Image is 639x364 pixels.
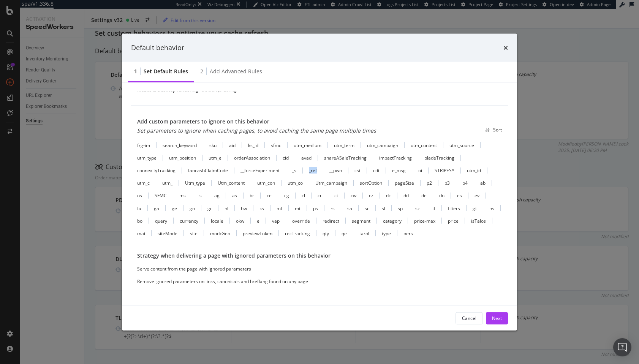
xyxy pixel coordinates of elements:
[190,230,198,236] div: site
[309,167,317,174] div: _ref
[285,230,310,236] div: recTracking
[334,192,338,199] div: ct
[200,67,203,75] div: 2
[288,180,303,186] div: utm_co
[137,217,142,224] div: bo
[414,217,435,224] div: price-max
[158,230,177,236] div: siteMode
[382,230,391,236] div: type
[354,167,361,174] div: cst
[613,338,631,356] div: Open Intercom Messenger
[241,205,247,211] div: hw
[257,217,259,224] div: e
[137,180,150,186] div: utm_c
[456,312,483,324] button: Cancel
[137,142,150,148] div: frg-im
[448,217,459,224] div: price
[352,217,370,224] div: segment
[240,167,280,174] div: __forceExperiment
[403,192,409,199] div: dd
[137,127,376,134] div: Set parameters to ignore when caching pages, to avoid caching the same page multiple times
[131,43,184,53] div: Default behavior
[137,192,142,199] div: os
[250,192,254,199] div: br
[323,230,329,236] div: qty
[418,167,422,174] div: oi
[411,142,437,148] div: utm_content
[493,127,502,133] div: Sort
[301,155,312,161] div: avad
[259,205,264,211] div: ks
[257,180,275,186] div: utm_con
[439,192,444,199] div: do
[172,205,177,211] div: ge
[283,155,289,161] div: cid
[169,155,196,161] div: utm_position
[334,142,354,148] div: utm_term
[435,167,454,174] div: STRIPES*
[155,217,167,224] div: query
[185,180,205,186] div: Utm_type
[503,43,508,53] div: times
[457,192,462,199] div: es
[471,217,486,224] div: isTalos
[351,192,356,199] div: cw
[209,155,221,161] div: utm_e
[188,167,228,174] div: fancashClaimCode
[492,315,502,321] div: Next
[137,252,502,260] div: Strategy when delivering a page with ignored parameters on this behavior
[162,180,172,186] div: utm_
[272,217,280,224] div: vap
[415,205,420,211] div: sz
[137,86,198,93] div: Mobile & Desktop rendering
[137,117,376,125] div: Add custom parameters to ignore on this behavior
[421,192,427,199] div: de
[424,155,454,161] div: bladeTracking
[462,315,476,321] div: Cancel
[444,180,450,186] div: p3
[243,230,272,236] div: previewToken
[395,180,414,186] div: pageSize
[207,205,212,211] div: gr
[382,205,385,211] div: sl
[271,142,281,148] div: sfmc
[229,142,236,148] div: aid
[294,142,321,148] div: utm_medium
[369,192,373,199] div: cz
[475,192,479,199] div: ev
[232,192,237,199] div: as
[292,167,296,174] div: _s
[210,230,230,236] div: mockGeo
[137,266,251,272] div: Serve content from the page with ignored parameters
[323,217,339,224] div: redirect
[324,155,367,161] div: shareASaleTracking
[214,192,220,199] div: ag
[163,142,197,148] div: search_keyword
[386,192,391,199] div: dc
[367,142,398,148] div: utm_campaign
[467,167,481,174] div: utm_id
[392,167,406,174] div: e_msg
[489,205,494,211] div: hs
[331,205,335,211] div: rs
[137,205,141,211] div: fa
[137,230,145,236] div: mai
[347,205,352,211] div: sa
[209,142,217,148] div: sku
[137,278,308,285] div: Remove ignored parameters on links, canonicals and hreflang found on any page
[190,205,195,211] div: gn
[284,192,289,199] div: cg
[248,142,258,148] div: ks_id
[137,155,157,161] div: utm_type
[179,192,186,199] div: ms
[302,192,305,199] div: cl
[210,67,262,75] div: Add advanced rules
[432,205,435,211] div: tf
[342,230,347,236] div: qe
[482,123,502,136] button: Sort
[267,192,272,199] div: ce
[448,205,460,211] div: filters
[473,205,477,211] div: gt
[480,180,486,186] div: ab
[211,217,223,224] div: locale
